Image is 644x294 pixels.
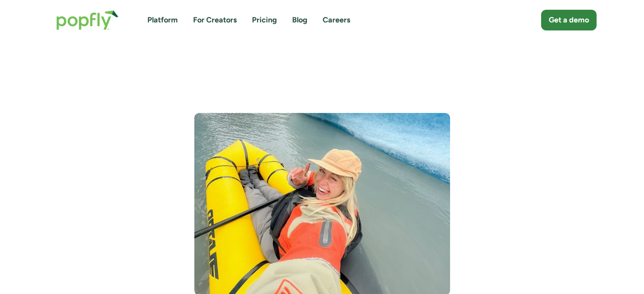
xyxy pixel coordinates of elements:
[252,15,277,25] a: Pricing
[323,15,350,25] a: Careers
[541,10,597,30] a: Get a demo
[292,15,307,25] a: Blog
[48,2,127,38] a: home
[193,15,237,25] a: For Creators
[549,15,589,25] div: Get a demo
[147,15,178,25] a: Platform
